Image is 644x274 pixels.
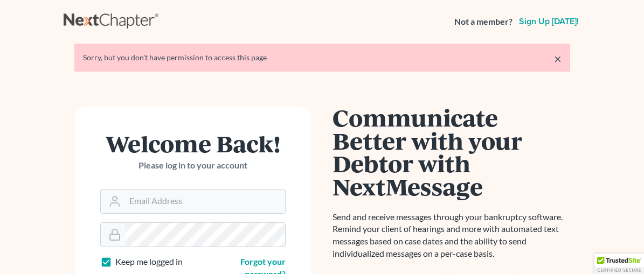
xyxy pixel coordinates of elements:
[333,106,570,198] h1: Communicate Better with your Debtor with NextMessage
[594,254,644,274] div: TrustedSite Certified
[100,132,286,155] h1: Welcome Back!
[100,159,286,172] p: Please log in to your account
[115,256,183,268] label: Keep me logged in
[333,211,570,260] p: Send and receive messages through your bankruptcy software. Remind your client of hearings and mo...
[125,189,285,213] input: Email Address
[517,17,581,26] a: Sign up [DATE]!
[454,16,513,28] strong: Not a member?
[554,52,562,65] a: ×
[83,52,562,63] div: Sorry, but you don't have permission to access this page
